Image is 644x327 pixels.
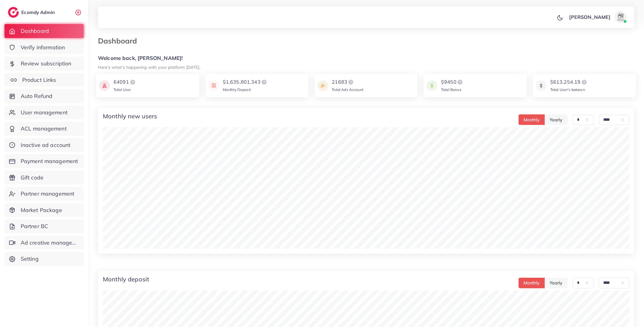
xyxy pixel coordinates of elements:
[5,154,84,168] a: Payment management
[103,276,149,283] h4: Monthly deposit
[21,190,75,198] span: Partner management
[8,7,56,18] a: logoEcomdy Admin
[21,9,56,15] h2: Ecomdy Admin
[457,78,464,86] img: logo
[223,87,251,92] span: Monthly Deposit
[5,138,84,152] a: Inactive ad account
[332,87,364,92] span: Total Ads Account
[5,171,84,185] a: Gift code
[5,106,84,120] a: User management
[318,78,328,93] img: icon payment
[99,78,110,93] img: icon payment
[21,174,44,182] span: Gift code
[545,114,568,125] button: Yearly
[332,78,364,86] div: 21683
[21,141,71,149] span: Inactive ad account
[8,7,19,18] img: logo
[208,78,219,93] img: icon payment
[103,113,157,120] h4: Monthly new users
[5,187,84,201] a: Partner management
[427,78,437,93] img: icon payment
[21,206,62,214] span: Market Package
[441,87,461,92] span: Total Bonus
[21,125,67,133] span: ACL management
[21,92,53,100] span: Auto Refund
[21,222,48,230] span: Partner BC
[22,76,56,84] span: Product Links
[21,255,39,263] span: Setting
[21,27,49,35] span: Dashboard
[5,57,84,71] a: Review subscription
[114,78,136,86] div: 64091
[5,122,84,136] a: ACL management
[114,87,131,92] span: Total User
[566,11,629,23] a: [PERSON_NAME]avatar
[615,11,627,23] img: avatar
[569,13,611,21] p: [PERSON_NAME]
[536,78,547,93] img: icon payment
[223,78,268,86] div: $1,635,801.343
[441,78,464,86] div: $9450
[550,78,588,86] div: $613,254.19
[261,78,268,86] img: logo
[129,78,136,86] img: logo
[98,64,201,70] small: Here's what's happening with your platform [DATE].
[545,278,568,288] button: Yearly
[98,55,634,61] h5: Welcome back, [PERSON_NAME]!
[21,60,72,68] span: Review subscription
[5,219,84,233] a: Partner BC
[581,78,588,86] img: logo
[519,114,545,125] button: Monthly
[347,78,355,86] img: logo
[21,239,79,247] span: Ad creative management
[5,73,84,87] a: Product Links
[550,87,585,92] span: Total User’s balance
[5,89,84,103] a: Auto Refund
[5,252,84,266] a: Setting
[5,203,84,217] a: Market Package
[5,236,84,250] a: Ad creative management
[98,37,142,45] h3: Dashboard
[21,109,68,117] span: User management
[5,40,84,54] a: Verify information
[5,24,84,38] a: Dashboard
[21,43,65,51] span: Verify information
[519,278,545,288] button: Monthly
[21,157,78,165] span: Payment management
